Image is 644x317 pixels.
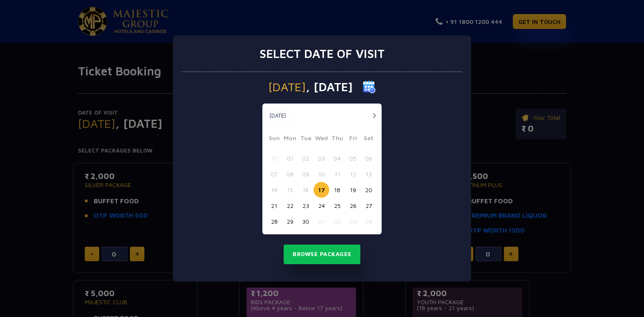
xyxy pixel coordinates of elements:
button: 02 [329,213,345,229]
button: 21 [266,198,282,213]
button: 04 [361,213,377,229]
button: 11 [329,166,345,182]
span: Mon [282,133,298,145]
button: 06 [361,150,377,166]
button: 18 [329,182,345,198]
span: Thu [329,133,345,145]
span: Fri [345,133,361,145]
button: 03 [313,150,329,166]
h3: Select date of visit [259,46,385,61]
button: 08 [282,166,298,182]
button: 15 [282,182,298,198]
img: calender icon [363,81,376,93]
button: 26 [345,198,361,213]
button: 19 [345,182,361,198]
button: 27 [361,198,377,213]
button: 05 [345,150,361,166]
button: 01 [282,150,298,166]
button: 30 [298,213,313,229]
span: [DATE] [268,81,306,93]
button: Browse Packages [284,245,360,264]
button: 03 [345,213,361,229]
button: 24 [313,198,329,213]
button: 16 [298,182,313,198]
button: 23 [298,198,313,213]
button: 07 [266,166,282,182]
button: 29 [282,213,298,229]
button: 20 [361,182,377,198]
button: 01 [313,213,329,229]
button: 02 [298,150,313,166]
span: , [DATE] [306,81,353,93]
button: 14 [266,182,282,198]
span: Sun [266,133,282,145]
button: 09 [298,166,313,182]
button: [DATE] [264,110,290,122]
button: 12 [345,166,361,182]
button: 10 [313,166,329,182]
button: 28 [266,213,282,229]
button: 04 [329,150,345,166]
span: Sat [361,133,377,145]
button: 22 [282,198,298,213]
span: Tue [298,133,313,145]
button: 31 [266,150,282,166]
button: 13 [361,166,377,182]
button: 25 [329,198,345,213]
button: 17 [313,182,329,198]
span: Wed [313,133,329,145]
